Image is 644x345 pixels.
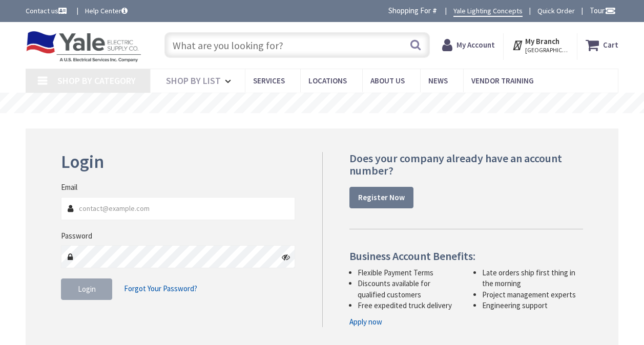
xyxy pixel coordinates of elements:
[358,192,405,202] strong: Register Now
[61,278,112,300] button: Login
[482,300,583,311] li: Engineering support
[537,6,575,16] a: Quick Order
[428,76,448,85] span: News
[349,152,583,177] h4: Does your company already have an account number?
[442,36,495,54] a: My Account
[349,250,583,262] h4: Business Account Benefits:
[370,76,405,85] span: About Us
[525,36,559,46] strong: My Branch
[349,187,413,208] a: Register Now
[358,278,459,300] li: Discounts available for qualified customers
[453,6,523,17] a: Yale Lighting Concepts
[166,75,221,87] span: Shop By List
[253,76,285,85] span: Services
[471,76,534,85] span: Vendor Training
[124,279,197,298] a: Forgot Your Password?
[586,36,618,54] a: Cart
[78,284,96,294] span: Login
[61,152,295,172] h2: Login
[57,75,136,87] span: Shop By Category
[512,36,569,54] div: My Branch [GEOGRAPHIC_DATA], [GEOGRAPHIC_DATA]
[603,36,618,54] strong: Cart
[482,289,583,300] li: Project management experts
[432,6,437,15] strong: #
[308,76,347,85] span: Locations
[388,6,431,15] span: Shopping For
[358,267,459,278] li: Flexible Payment Terms
[85,6,128,16] a: Help Center
[61,230,92,241] label: Password
[349,316,382,327] a: Apply now
[61,197,295,220] input: Email
[482,267,583,289] li: Late orders ship first thing in the morning
[456,40,495,50] strong: My Account
[26,31,141,62] img: Yale Electric Supply Co.
[124,284,197,293] span: Forgot Your Password?
[164,32,430,58] input: What are you looking for?
[61,182,77,192] label: Email
[358,300,459,311] li: Free expedited truck delivery
[282,253,290,261] i: Click here to show/hide password
[525,46,569,54] span: [GEOGRAPHIC_DATA], [GEOGRAPHIC_DATA]
[590,6,616,15] span: Tour
[26,6,69,16] a: Contact us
